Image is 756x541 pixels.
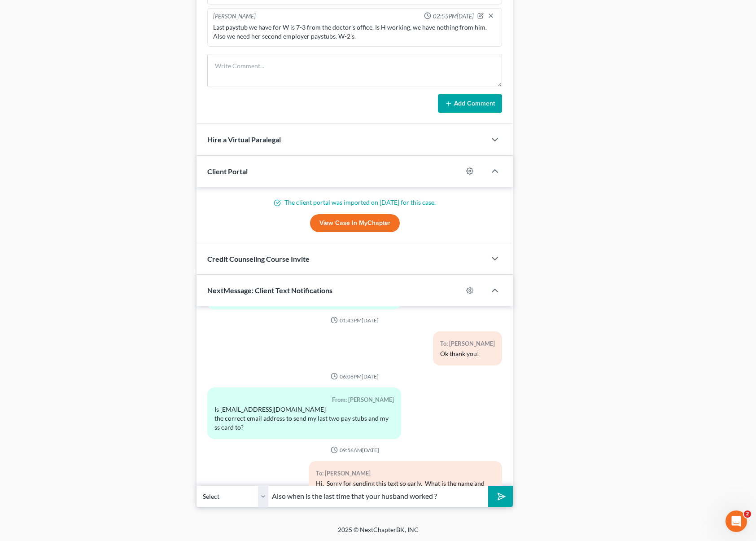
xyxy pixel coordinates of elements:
[213,12,256,21] div: [PERSON_NAME]
[214,395,393,405] div: From: [PERSON_NAME]
[440,339,495,349] div: To: [PERSON_NAME]
[433,12,474,21] span: 02:55PM[DATE]
[268,485,488,507] input: Say something...
[316,479,495,497] div: Hi. Sorry for sending this text so early. What is the name and address of your new employer ?
[438,94,502,113] button: Add Comment
[207,446,502,454] div: 09:56AM[DATE]
[207,255,310,263] span: Credit Counseling Course Invite
[207,317,502,324] div: 01:43PM[DATE]
[213,23,496,41] div: Last paystub we have for W is 7-3 from the doctor's office. Is H working, we have nothing from hi...
[725,510,747,532] iframe: Intercom live chat
[214,405,393,432] div: Is [EMAIL_ADDRESS][DOMAIN_NAME] the correct email address to send my last two pay stubs and my ss...
[207,135,281,144] span: Hire a Virtual Paralegal
[744,510,751,518] span: 2
[316,468,495,479] div: To: [PERSON_NAME]
[207,286,332,295] span: NextMessage: Client Text Notifications
[440,349,495,358] div: Ok thank you!
[207,373,502,380] div: 06:06PM[DATE]
[207,167,248,176] span: Client Portal
[310,214,400,232] a: View Case in MyChapter
[207,198,502,207] p: The client portal was imported on [DATE] for this case.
